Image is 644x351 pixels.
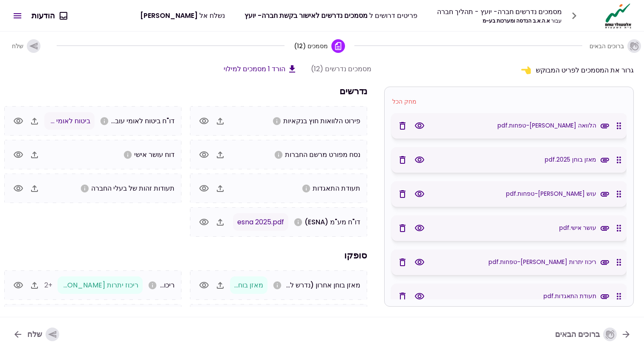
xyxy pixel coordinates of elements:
span: מסמכים (12) [294,42,328,50]
span: שלח [12,42,23,50]
span: עושר אישי.pdf [559,223,596,232]
img: Logo [603,3,634,29]
svg: אנא העלו תעודת התאגדות של החברה [302,184,311,193]
button: הורד 1 מסמכים למילוי [224,64,297,74]
div: מסמכים נדרשים חברה- יועץ - תהליך חברה [437,6,562,17]
span: תעודת התאגדות.pdf [543,292,596,301]
svg: אנא העלו דו"ח מע"מ (ESNA) משנת 2023 ועד היום [293,218,303,227]
span: [PERSON_NAME] [140,11,198,20]
span: מאזן בוחן 2025.pdf [206,280,263,290]
span: esna 2025.pdf [237,217,284,227]
span: דו"ח מע"מ (ESNA) [305,217,360,227]
svg: אנא העלו צילום תעודת זהות של כל בעלי מניות החברה (לת.ז. ביומטרית יש להעלות 2 צדדים) [80,184,89,193]
span: ריכוז יתרות מזרחי-טפחות.pdf [13,280,138,290]
span: מסמכים נדרשים לאישור בקשת חברה- יועץ [244,11,368,20]
button: ברוכים הבאים [548,323,638,345]
button: שלח [6,323,66,345]
span: דוח עושר אישי [134,150,175,160]
span: מאזן בוחן 2025.pdf [545,155,596,164]
span: פירוט הלוואות חוץ בנקאיות [283,116,360,126]
div: ברוכים הבאים [555,328,617,341]
span: +2 [44,280,52,290]
span: תעודות זהות של בעלי החברה [91,183,175,193]
svg: אנא העלו ריכוז יתרות עדכני בבנקים, בחברות אשראי חוץ בנקאיות ובחברות כרטיסי אשראי [148,281,157,290]
div: שלח [27,328,59,341]
div: פריטים דרושים ל [244,10,417,21]
button: מסמכים (12) [294,32,345,60]
span: תעודת התאגדות [313,183,360,193]
span: ברוכים הבאים [589,42,624,50]
svg: במידה ונערכת הנהלת חשבונות כפולה בלבד [273,281,282,290]
div: גרור את המסמכים לפריט המבוקש [384,64,634,76]
span: דו"ח ביטוח לאומי עובדים (טופס 102) [69,116,175,126]
button: שלח [5,32,47,60]
svg: אנא העלו פרוט הלוואות חוץ בנקאיות של החברה [272,116,282,126]
div: נשלח אל [140,10,225,21]
button: מחק הכל [388,94,421,110]
span: ריכוז יתרות מזרחי-טפחות.pdf [489,258,596,267]
svg: אנא העלו נסח חברה מפורט כולל שעבודים [274,150,283,160]
span: ריכוז יתרות [143,280,175,290]
span: ביטוח לאומי 2025.pdf [26,116,90,126]
span: עוש מזרחי-טפחות.pdf [506,189,596,198]
div: א.ה.א.ב הנדסה ומערכות בע~מ [437,17,562,25]
svg: אנא הורידו את הטופס מלמעלה. יש למלא ולהחזיר חתום על ידי הבעלים [123,150,132,160]
div: מסמכים נדרשים (12) [311,64,371,74]
button: ברוכים הבאים [592,32,639,60]
span: הלוואה מזרחי-טפחות.pdf [497,121,596,130]
span: עבור [551,17,562,24]
span: נסח מפורט מרשם החברות [285,150,360,160]
svg: אנא העלו טופס 102 משנת 2023 ועד היום [100,116,109,126]
button: הודעות [25,5,74,27]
